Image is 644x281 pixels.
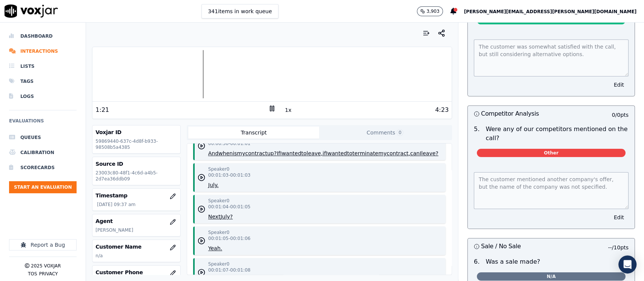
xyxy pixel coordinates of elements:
[387,150,410,157] button: contract,
[208,166,229,172] p: Speaker 0
[28,271,37,277] button: TOS
[420,150,421,157] button: I
[471,257,483,266] p: 6 .
[486,125,629,143] p: Were any of our competitors mentioned on the call?
[9,145,77,160] a: Calibration
[208,235,251,241] p: 00:01:05 - 00:01:06
[464,9,636,14] span: [PERSON_NAME][EMAIL_ADDRESS][PERSON_NAME][DOMAIN_NAME]
[327,150,347,157] button: wanted
[352,150,378,157] button: terminate
[378,150,387,157] button: my
[417,6,443,16] button: 3,903
[267,150,277,157] button: up?
[307,150,323,157] button: leave,
[95,160,177,168] h3: Source ID
[9,29,77,44] a: Dashboard
[95,227,177,233] p: [PERSON_NAME]
[474,241,551,251] h3: Sale / No Sale
[9,74,77,89] a: Tags
[188,127,320,139] button: Transcript
[208,213,221,220] button: Next
[426,8,439,14] p: 3,903
[283,105,293,115] button: 1x
[220,213,233,220] button: July?
[208,244,222,252] button: Yeah.
[277,150,280,157] button: If
[208,172,251,178] p: 00:01:03 - 00:01:03
[421,150,438,157] button: leave?
[609,212,629,223] button: Edit
[95,138,177,150] p: 59869440-637c-4d8f-b933-98508b5a4385
[201,4,278,18] button: 341items in work queue
[9,181,77,193] button: Start an Evaluation
[95,253,177,259] p: n/a
[208,267,251,273] p: 00:01:07 - 00:01:08
[608,244,629,251] p: -- / 10 pts
[208,181,219,189] button: July.
[477,272,626,281] span: N/A
[282,150,301,157] button: wanted
[31,263,61,269] p: 2025 Voxjar
[471,125,483,143] p: 5 .
[474,109,551,119] h3: Competitor Analysis
[326,150,327,157] button: I
[612,111,629,119] p: 0 / 0 pts
[319,127,450,139] button: Comments
[9,44,77,59] a: Interactions
[464,7,644,16] button: [PERSON_NAME][EMAIL_ADDRESS][PERSON_NAME][DOMAIN_NAME]
[9,116,77,130] h6: Evaluations
[237,150,245,157] button: my
[397,129,403,136] span: 0
[39,271,58,277] button: Privacy
[95,128,177,136] h3: Voxjar ID
[9,130,77,145] a: Queues
[208,140,251,147] p: 00:00:56 - 00:01:01
[9,59,77,74] a: Lists
[9,89,77,104] a: Logs
[97,202,177,208] p: [DATE] 09:37 am
[280,150,281,157] button: I
[208,150,218,157] button: And
[417,6,450,16] button: 3,903
[347,150,352,157] button: to
[301,150,307,157] button: to
[9,239,77,250] button: Report a Bug
[208,261,229,267] p: Speaker 0
[208,229,229,235] p: Speaker 0
[95,243,177,250] h3: Customer Name
[95,192,177,199] h3: Timestamp
[323,150,326,157] button: if
[609,79,629,90] button: Edit
[208,204,251,210] p: 00:01:04 - 00:01:05
[233,150,237,157] button: is
[208,198,229,204] p: Speaker 0
[9,160,77,175] a: Scorecards
[95,217,177,225] h3: Agent
[95,170,177,182] p: 23003c80-48f1-4c6d-a4b5-2d7ea36ddb09
[435,105,449,115] div: 4:23
[218,150,233,157] button: when
[618,255,636,273] div: Open Intercom Messenger
[477,149,626,157] span: Other
[95,105,109,115] div: 1:21
[486,257,540,266] p: Was a sale made?
[245,150,267,157] button: contract
[5,5,58,18] img: voxjar logo
[410,150,420,157] button: can
[95,269,177,276] h3: Customer Phone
